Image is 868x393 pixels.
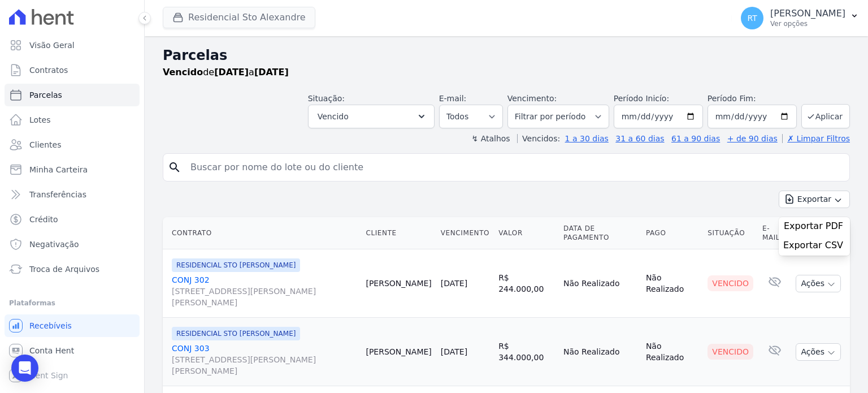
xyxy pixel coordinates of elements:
[747,14,757,22] span: RT
[441,279,467,288] a: [DATE]
[507,94,557,103] label: Vencimento:
[565,134,609,143] a: 1 a 30 dias
[5,34,140,57] a: Visão Geral
[494,217,559,249] th: Valor
[172,286,357,308] span: [STREET_ADDRESS][PERSON_NAME][PERSON_NAME]
[163,67,203,77] strong: Vencido
[184,156,845,179] input: Buscar por nome do lote ou do cliente
[172,327,300,340] span: RESIDENCIAL STO [PERSON_NAME]
[708,344,753,360] div: Vencido
[29,239,79,250] span: Negativação
[29,189,86,200] span: Transferências
[308,94,345,103] label: Situação:
[641,318,703,386] td: Não Realizado
[29,264,99,275] span: Troca de Arquivos
[214,67,249,77] strong: [DATE]
[163,7,315,28] button: Residencial Sto Alexandre
[29,64,68,76] span: Contratos
[671,134,720,143] a: 61 a 90 dias
[9,296,135,310] div: Plataformas
[517,134,560,143] label: Vencidos:
[361,249,436,318] td: [PERSON_NAME]
[708,275,753,291] div: Vencido
[614,94,669,103] label: Período Inicío:
[436,217,494,249] th: Vencimento
[163,217,361,249] th: Contrato
[163,45,850,66] h2: Parcelas
[5,314,140,337] a: Recebíveis
[5,258,140,280] a: Troca de Arquivos
[727,134,778,143] a: + de 90 dias
[5,183,140,206] a: Transferências
[29,320,72,331] span: Recebíveis
[641,249,703,318] td: Não Realizado
[5,339,140,362] a: Conta Hent
[641,217,703,249] th: Pago
[361,318,436,386] td: [PERSON_NAME]
[172,354,357,377] span: [STREET_ADDRESS][PERSON_NAME][PERSON_NAME]
[559,318,641,386] td: Não Realizado
[703,217,758,249] th: Situação
[5,133,140,156] a: Clientes
[471,134,510,143] label: ↯ Atalhos
[361,217,436,249] th: Cliente
[782,134,850,143] a: ✗ Limpar Filtros
[779,191,850,208] button: Exportar
[11,355,38,382] div: Open Intercom Messenger
[758,217,791,249] th: E-mail
[783,240,845,253] a: Exportar CSV
[163,66,289,79] p: de a
[796,343,841,361] button: Ações
[318,110,349,123] span: Vencido
[29,40,75,51] span: Visão Geral
[801,104,850,128] button: Aplicar
[559,217,641,249] th: Data de Pagamento
[559,249,641,318] td: Não Realizado
[615,134,664,143] a: 31 a 60 dias
[494,249,559,318] td: R$ 244.000,00
[308,105,435,128] button: Vencido
[5,158,140,181] a: Minha Carteira
[29,214,58,225] span: Crédito
[770,19,845,28] p: Ver opções
[783,240,843,251] span: Exportar CSV
[770,8,845,19] p: [PERSON_NAME]
[29,139,61,150] span: Clientes
[168,161,181,174] i: search
[796,275,841,292] button: Ações
[29,89,62,101] span: Parcelas
[732,2,868,34] button: RT [PERSON_NAME] Ver opções
[439,94,467,103] label: E-mail:
[29,345,74,356] span: Conta Hent
[708,93,797,105] label: Período Fim:
[254,67,289,77] strong: [DATE]
[172,258,300,272] span: RESIDENCIAL STO [PERSON_NAME]
[29,164,88,175] span: Minha Carteira
[29,114,51,126] span: Lotes
[494,318,559,386] td: R$ 344.000,00
[5,84,140,106] a: Parcelas
[5,59,140,81] a: Contratos
[5,109,140,131] a: Lotes
[172,343,357,377] a: CONJ 303[STREET_ADDRESS][PERSON_NAME][PERSON_NAME]
[5,208,140,231] a: Crédito
[5,233,140,256] a: Negativação
[172,274,357,308] a: CONJ 302[STREET_ADDRESS][PERSON_NAME][PERSON_NAME]
[441,347,467,356] a: [DATE]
